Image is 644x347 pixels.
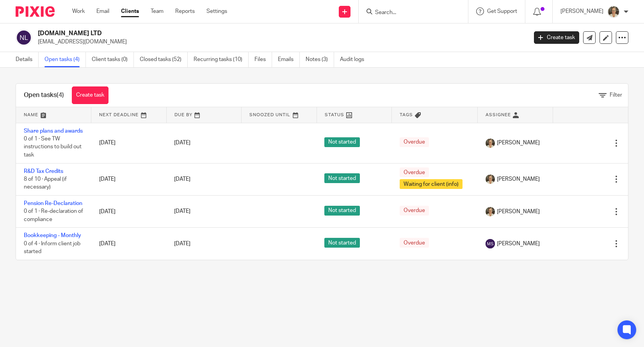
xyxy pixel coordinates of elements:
[486,239,495,248] img: svg%3E
[24,128,83,134] a: Share plans and awards
[24,241,80,255] span: 0 of 4 · Inform client job started
[324,173,360,183] span: Not started
[400,113,413,117] span: Tags
[325,113,344,117] span: Status
[57,92,64,98] span: (4)
[278,52,300,67] a: Emails
[324,238,360,248] span: Not started
[486,174,495,184] img: Pete%20with%20glasses.jpg
[16,52,39,67] a: Details
[72,7,85,15] a: Work
[374,9,445,16] input: Search
[38,38,522,46] p: [EMAIL_ADDRESS][DOMAIN_NAME]
[324,206,360,216] span: Not started
[16,29,32,46] img: svg%3E
[486,207,495,216] img: Pete%20with%20glasses.jpg
[91,196,167,228] td: [DATE]
[16,6,55,17] img: Pixie
[24,233,81,238] a: Bookkeeping - Monthly
[174,176,190,182] span: [DATE]
[610,92,622,98] span: Filter
[497,139,540,147] span: [PERSON_NAME]
[91,123,167,163] td: [DATE]
[487,9,517,14] span: Get Support
[24,169,63,174] a: R&D Tax Credits
[92,52,134,67] a: Client tasks (0)
[400,206,429,216] span: Overdue
[44,52,86,67] a: Open tasks (4)
[249,113,290,117] span: Snoozed Until
[91,228,167,260] td: [DATE]
[607,5,620,18] img: Pete%20with%20glasses.jpg
[24,91,64,99] h1: Open tasks
[24,136,82,158] span: 0 of 1 · See TW instructions to build out task
[534,31,579,44] a: Create task
[24,209,83,223] span: 0 of 1 · Re-declaration of compliance
[340,52,370,67] a: Audit logs
[121,7,139,15] a: Clients
[175,7,195,15] a: Reports
[497,175,540,183] span: [PERSON_NAME]
[206,7,227,15] a: Settings
[140,52,188,67] a: Closed tasks (52)
[194,52,249,67] a: Recurring tasks (10)
[151,7,164,15] a: Team
[174,241,190,246] span: [DATE]
[324,137,360,147] span: Not started
[400,167,429,177] span: Overdue
[306,52,334,67] a: Notes (3)
[400,238,429,248] span: Overdue
[254,52,272,67] a: Files
[486,138,495,148] img: Pete%20with%20glasses.jpg
[38,29,425,38] h2: [DOMAIN_NAME] LTD
[96,7,109,15] a: Email
[400,179,463,189] span: Waiting for client (info)
[497,208,540,216] span: [PERSON_NAME]
[174,209,190,214] span: [DATE]
[560,7,603,15] p: [PERSON_NAME]
[497,240,540,248] span: [PERSON_NAME]
[174,140,190,146] span: [DATE]
[24,201,82,206] a: Pension Re-Declaration
[24,176,67,190] span: 8 of 10 · Appeal (if necessary)
[400,137,429,147] span: Overdue
[91,163,167,195] td: [DATE]
[72,86,109,104] a: Create task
